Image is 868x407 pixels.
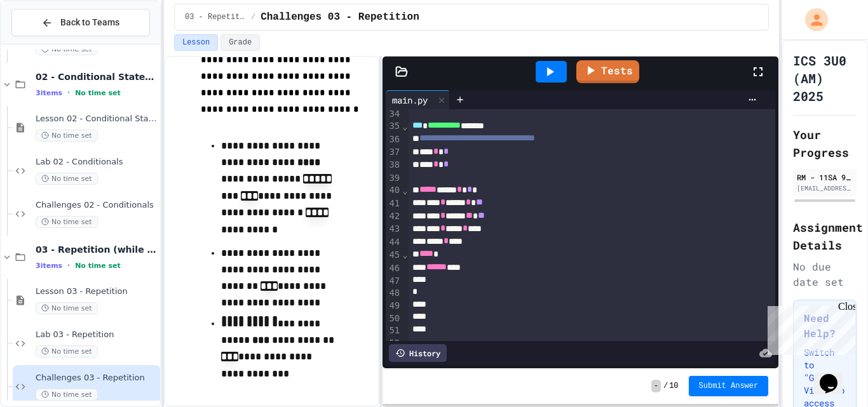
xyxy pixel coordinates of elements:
span: 3 items [36,89,62,97]
span: No time set [36,130,98,142]
button: Back to Teams [11,9,150,36]
iframe: chat widget [815,356,855,394]
div: 35 [386,120,402,133]
span: No time set [36,43,98,55]
span: Lesson 03 - Repetition [36,286,158,297]
div: 44 [386,236,402,249]
span: - [651,380,661,392]
span: / [663,381,668,391]
span: No time set [75,89,121,97]
span: No time set [36,345,98,357]
span: No time set [36,302,98,314]
div: 46 [386,262,402,275]
span: Challenges 03 - Repetition [36,373,158,384]
div: 41 [386,197,402,210]
div: 43 [386,223,402,236]
span: No time set [36,389,98,401]
span: Challenges 02 - Conditionals [36,200,158,211]
div: RM - 11SA 954730 [PERSON_NAME] SS [797,171,853,183]
span: Back to Teams [60,16,119,29]
div: My Account [792,5,831,34]
span: No time set [36,216,98,228]
span: No time set [36,173,98,185]
span: Challenges 03 - Repetition [261,10,419,25]
div: 39 [386,172,402,185]
button: Lesson [174,34,218,51]
span: • [67,88,70,98]
span: 10 [669,381,678,391]
span: Lab 02 - Conditionals [36,157,158,168]
span: / [251,12,255,22]
div: [EMAIL_ADDRESS][DOMAIN_NAME] [797,183,853,193]
span: Submit Answer [699,381,759,391]
span: Fold line [402,250,408,260]
div: 51 [386,324,402,337]
div: 36 [386,133,402,146]
div: 49 [386,300,402,312]
div: 52 [386,337,402,350]
div: 34 [386,108,402,121]
h2: Your Progress [793,126,857,161]
div: 38 [386,159,402,171]
div: 45 [386,249,402,262]
iframe: chat widget [763,301,855,355]
h2: Assignment Details [793,218,857,254]
div: No due date set [793,259,857,290]
div: main.py [386,90,450,109]
span: No time set [75,262,121,270]
div: History [389,344,447,362]
button: Submit Answer [689,376,769,396]
div: 48 [386,287,402,300]
span: Fold line [402,185,408,196]
button: Grade [220,34,260,51]
div: 47 [386,275,402,288]
span: 3 items [36,262,62,270]
span: 03 - Repetition (while and for) [36,244,158,255]
div: 40 [386,184,402,197]
div: 50 [386,312,402,325]
span: 03 - Repetition (while and for) [185,12,246,22]
div: Chat with us now!Close [5,5,88,81]
div: main.py [386,93,434,107]
div: 42 [386,210,402,223]
span: Fold line [402,121,408,131]
div: 37 [386,146,402,159]
span: • [67,260,70,270]
h1: ICS 3U0 (AM) 2025 [793,51,857,105]
span: Lab 03 - Repetition [36,330,158,340]
span: 02 - Conditional Statements (if) [36,71,158,83]
a: Tests [576,60,639,83]
span: Lesson 02 - Conditional Statements (if) [36,114,158,124]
